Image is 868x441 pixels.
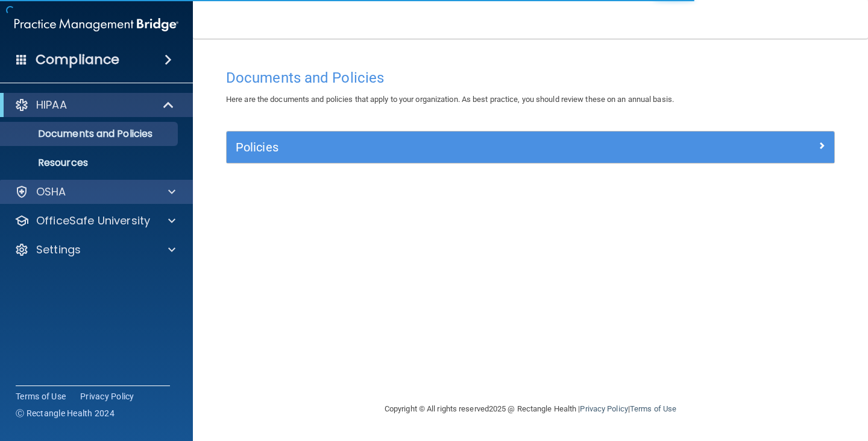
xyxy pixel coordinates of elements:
[36,98,67,112] p: HIPAA
[14,214,175,228] a: OfficeSafe University
[8,128,172,140] p: Documents and Policies
[80,390,134,402] a: Privacy Policy
[36,185,66,199] p: OSHA
[236,141,673,154] h5: Policies
[36,51,119,68] h4: Compliance
[580,404,627,413] a: Privacy Policy
[14,13,178,37] img: PMB logo
[310,390,750,428] div: Copyright © All rights reserved 2025 @ Rectangle Health | |
[14,185,175,199] a: OSHA
[236,138,825,157] a: Policies
[14,243,175,257] a: Settings
[16,407,115,419] span: Ⓒ Rectangle Health 2024
[14,98,175,112] a: HIPAA
[8,157,172,169] p: Resources
[36,214,150,228] p: OfficeSafe University
[36,243,81,257] p: Settings
[16,390,66,402] a: Terms of Use
[630,404,676,413] a: Terms of Use
[226,70,835,86] h4: Documents and Policies
[226,95,674,104] span: Here are the documents and policies that apply to your organization. As best practice, you should...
